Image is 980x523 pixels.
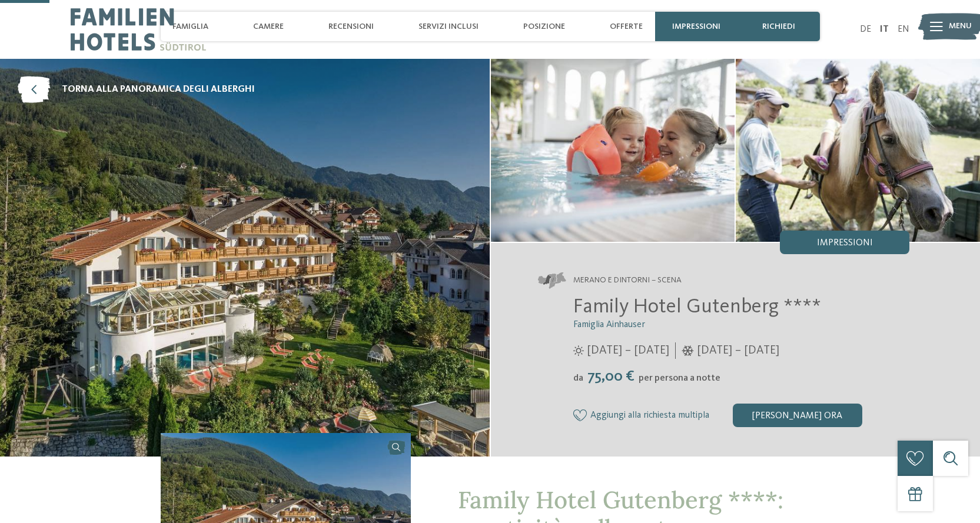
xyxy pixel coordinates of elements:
[18,76,255,103] a: torna alla panoramica degli alberghi
[880,25,889,34] a: IT
[573,297,821,317] span: Family Hotel Gutenberg ****
[860,25,871,34] a: DE
[590,411,709,421] span: Aggiungi alla richiesta multipla
[697,342,779,359] span: [DATE] – [DATE]
[62,83,255,96] span: torna alla panoramica degli alberghi
[736,59,980,242] img: Family Hotel Gutenberg ****
[584,369,637,384] span: 75,00 €
[587,342,669,359] span: [DATE] – [DATE]
[733,404,862,427] div: [PERSON_NAME] ora
[573,275,682,287] span: Merano e dintorni – Scena
[573,320,645,329] span: Famiglia Ainhauser
[898,25,909,34] a: EN
[573,374,583,383] span: da
[682,345,694,356] i: Orari d'apertura inverno
[573,345,584,356] i: Orari d'apertura estate
[491,59,735,242] img: il family hotel a Scena per amanti della natura dall’estro creativo
[817,238,873,248] span: Impressioni
[639,374,720,383] span: per persona a notte
[949,21,972,32] span: Menu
